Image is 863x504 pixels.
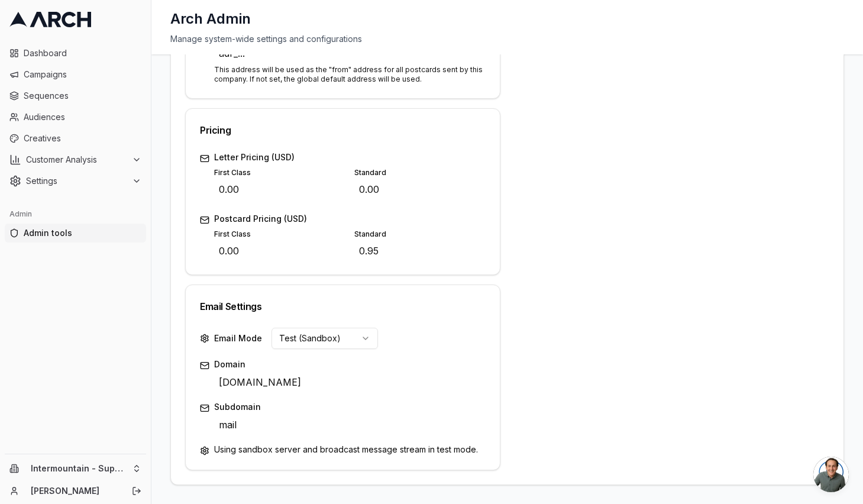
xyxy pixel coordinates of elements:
a: Open chat [813,457,849,492]
p: Using sandbox server and broadcast message stream in test mode. [214,444,486,455]
label: Email Mode [214,332,262,344]
label: Domain [214,358,486,370]
span: Admin tools [24,227,141,239]
div: Admin [5,205,146,224]
a: Creatives [5,129,146,148]
div: Pricing [200,123,486,137]
span: 0.00 [214,241,244,260]
span: [DOMAIN_NAME] [214,373,306,392]
label: Subdomain [214,401,486,413]
a: Audiences [5,108,146,127]
a: Campaigns [5,65,146,84]
a: [PERSON_NAME] [31,485,119,497]
span: Customer Analysis [26,154,127,166]
span: Dashboard [24,47,141,59]
span: 0.95 [354,241,383,260]
span: 0.00 [214,180,244,199]
a: Admin tools [5,224,146,243]
label: Letter Pricing (USD) [214,151,486,163]
p: This address will be used as the "from" address for all postcards sent by this company. If not se... [214,65,486,84]
span: Intermountain - Superior Water & Air [31,463,127,474]
label: First Class [214,168,345,177]
button: Log out [128,483,145,499]
span: Sequences [24,90,141,102]
a: Dashboard [5,44,146,63]
span: Audiences [24,111,141,123]
span: 0.00 [354,180,384,199]
label: Postcard Pricing (USD) [214,213,486,225]
span: Campaigns [24,69,141,80]
div: Email Settings [200,299,486,314]
div: Manage system-wide settings and configurations [170,33,844,45]
span: Creatives [24,133,141,144]
button: Intermountain - Superior Water & Air [5,459,146,478]
button: Customer Analysis [5,150,146,169]
span: Settings [26,175,127,187]
label: Standard [354,168,485,177]
label: Standard [354,230,485,239]
h1: Arch Admin [170,9,251,28]
a: Sequences [5,86,146,105]
label: First Class [214,230,345,239]
button: Settings [5,172,146,190]
span: mail [214,415,241,434]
